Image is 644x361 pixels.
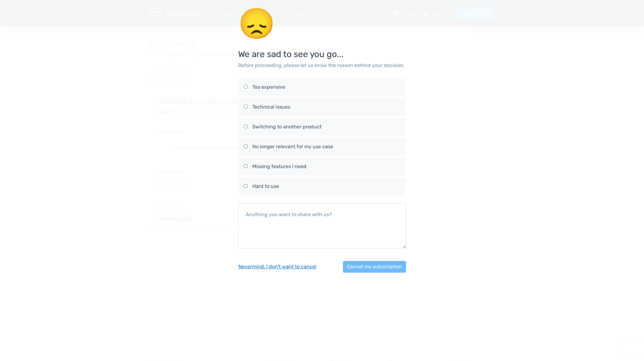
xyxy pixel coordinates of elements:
[244,178,400,195] label: Hard to use
[238,62,406,69] p: Before proceeding, please let us know the reason behind your decision.
[238,261,317,273] button: Nevermind, I don't want to cancel
[244,124,248,128] input: Switching to another product Switching to another product
[244,184,248,188] input: Hard to use Hard to use
[252,183,400,190] div: Hard to use
[244,118,400,136] label: Switching to another product
[238,7,406,59] h3: We are sad to see you go...
[252,83,400,91] div: Too expensive
[244,144,248,148] input: No longer relevant for my use case No longer relevant for my use case
[244,138,400,155] label: No longer relevant for my use case
[244,98,400,116] label: Technical issues
[252,123,400,131] div: Switching to another product
[244,164,248,168] input: Missing features I need Missing features I need
[238,6,275,41] span: 😞
[244,105,248,109] input: Technical issues Technical issues
[252,103,400,111] div: Technical issues
[244,85,248,89] input: Too expensive Too expensive
[343,261,406,273] button: Cancel my subscription
[244,78,400,96] label: Too expensive
[252,163,400,170] div: Missing features I need
[252,143,400,150] div: No longer relevant for my use case
[244,158,400,175] label: Missing features I need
